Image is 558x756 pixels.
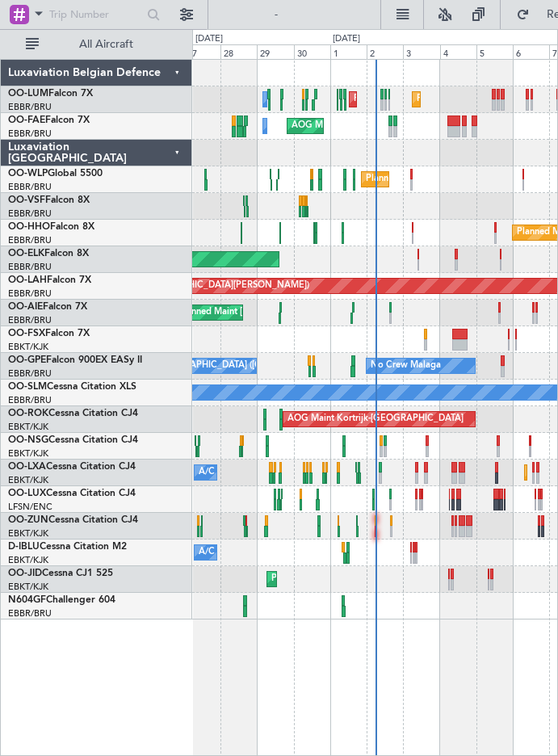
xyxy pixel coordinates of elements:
div: No Crew [GEOGRAPHIC_DATA] ([GEOGRAPHIC_DATA] National) [115,354,385,378]
a: OO-VSFFalcon 8X [8,195,90,205]
button: All Aircraft [18,31,175,57]
a: OO-LXACessna Citation CJ4 [8,462,136,472]
div: 4 [440,44,476,59]
span: OO-FAE [8,115,45,125]
a: EBBR/BRU [8,394,52,406]
div: No Crew Malaga [371,354,441,378]
span: D-IBLU [8,542,40,552]
a: N604GFChallenger 604 [8,595,115,605]
div: 3 [403,44,439,59]
a: OO-LUXCessna Citation CJ4 [8,489,136,498]
span: OO-LAH [8,275,47,285]
div: 2 [367,44,403,59]
a: EBBR/BRU [8,607,52,619]
span: OO-LUX [8,489,46,498]
span: OO-GPE [8,355,46,365]
a: EBKT/KJK [8,581,48,593]
span: OO-NSG [8,435,48,445]
span: OO-WLP [8,169,48,178]
a: EBKT/KJK [8,527,48,540]
div: 5 [476,44,513,59]
div: 29 [257,44,293,59]
span: OO-ROK [8,409,48,418]
a: OO-LUMFalcon 7X [8,89,93,99]
a: EBKT/KJK [8,474,48,486]
div: A/C Unavailable [199,460,266,485]
a: OO-WLPGlobal 5500 [8,169,103,178]
a: OO-ZUNCessna Citation CJ4 [8,515,138,525]
a: OO-GPEFalcon 900EX EASy II [8,355,142,365]
div: 30 [294,44,330,59]
span: OO-LXA [8,462,46,472]
input: Trip Number [49,2,142,27]
a: EBKT/KJK [8,554,48,566]
a: EBBR/BRU [8,234,52,246]
span: OO-VSF [8,195,45,205]
a: EBBR/BRU [8,208,52,220]
span: OO-FSX [8,329,45,338]
a: D-IBLUCessna Citation M2 [8,542,127,552]
span: All Aircraft [42,39,170,50]
div: 1 [330,44,367,59]
span: OO-LUM [8,89,48,99]
span: OO-JID [8,569,42,578]
a: OO-FAEFalcon 7X [8,115,90,125]
div: A/C Unavailable [GEOGRAPHIC_DATA]-[GEOGRAPHIC_DATA] [199,540,456,565]
a: OO-JIDCessna CJ1 525 [8,569,113,578]
a: EBBR/BRU [8,261,52,273]
span: OO-HHO [8,222,50,232]
div: AOG Maint Melsbroek Air Base [292,114,421,138]
span: OO-AIE [8,302,43,312]
div: 27 [184,44,220,59]
a: OO-HHOFalcon 8X [8,222,94,232]
a: EBBR/BRU [8,128,52,140]
a: EBBR/BRU [8,314,52,326]
a: LFSN/ENC [8,501,52,513]
div: [DATE] [195,32,223,46]
a: OO-AIEFalcon 7X [8,302,87,312]
a: OO-NSGCessna Citation CJ4 [8,435,138,445]
span: OO-ELK [8,249,44,258]
a: EBBR/BRU [8,181,52,193]
a: EBKT/KJK [8,421,48,433]
a: EBKT/KJK [8,447,48,460]
div: 28 [220,44,257,59]
a: OO-ELKFalcon 8X [8,249,89,258]
a: OO-ROKCessna Citation CJ4 [8,409,138,418]
a: OO-SLMCessna Citation XLS [8,382,136,392]
a: EBBR/BRU [8,367,52,380]
div: AOG Maint Kortrijk-[GEOGRAPHIC_DATA] [287,407,464,431]
div: Planned Maint Kortrijk-[GEOGRAPHIC_DATA] [271,567,459,591]
a: EBBR/BRU [8,101,52,113]
div: 6 [513,44,549,59]
a: EBKT/KJK [8,341,48,353]
div: Planned Maint Milan (Linate) [366,167,482,191]
span: N604GF [8,595,46,605]
a: EBBR/BRU [8,288,52,300]
a: OO-FSXFalcon 7X [8,329,90,338]
a: OO-LAHFalcon 7X [8,275,91,285]
div: [DATE] [333,32,360,46]
span: OO-SLM [8,382,47,392]
span: OO-ZUN [8,515,48,525]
